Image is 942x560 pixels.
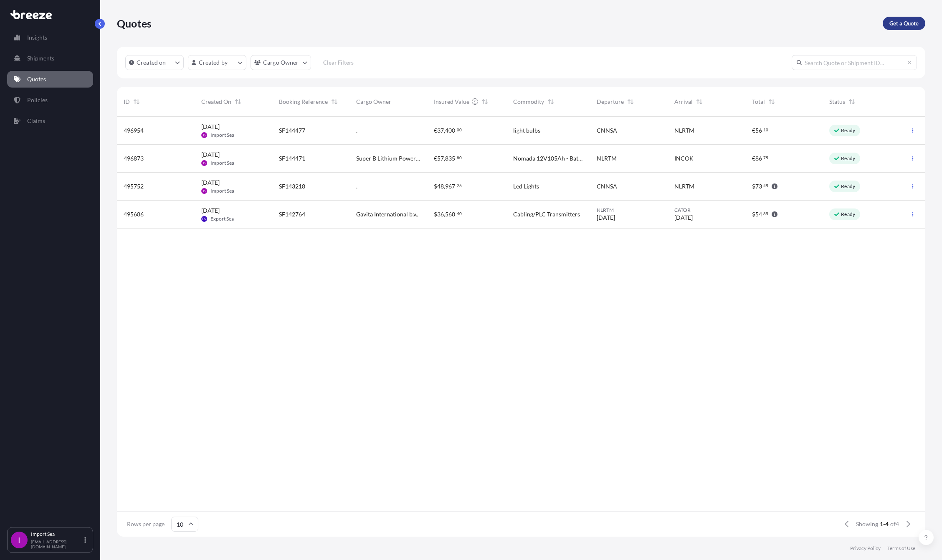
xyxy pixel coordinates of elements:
p: Created on [137,58,166,67]
span: 400 [445,128,455,133]
p: Ready [841,211,855,218]
span: . [456,184,456,187]
span: 36 [437,211,444,217]
span: 495752 [124,182,144,191]
span: , [444,183,445,189]
span: CATOR [674,207,739,213]
span: Import Sea [210,160,234,166]
p: Cargo Owner [263,58,299,67]
span: 85 [763,212,768,215]
p: Created by [199,58,228,67]
button: Clear Filters [315,56,362,69]
span: . [456,156,456,159]
span: Led Lights [513,182,539,191]
a: Terms of Use [887,545,915,552]
span: [DATE] [201,151,220,159]
span: 75 [763,156,768,159]
span: 835 [445,156,455,161]
span: . [456,128,456,131]
span: Commodity [513,98,544,106]
a: Quotes [7,71,93,88]
p: Ready [841,127,855,134]
p: Quotes [117,17,152,30]
p: Claims [27,117,45,125]
span: light bulbs [513,126,540,135]
span: $ [434,183,437,189]
span: Export Sea [210,216,234,222]
span: Gavita International b.v., [356,210,418,218]
p: Policies [27,96,48,104]
button: Sort [625,97,636,107]
span: € [434,156,437,161]
span: . [762,212,763,215]
span: 86 [755,156,762,161]
span: $ [752,211,755,217]
span: 495686 [124,210,144,218]
a: Privacy Policy [850,545,881,552]
span: Cargo Owner [356,98,391,106]
span: 80 [457,156,462,159]
span: Total [752,98,765,106]
span: . [356,126,357,135]
span: SF142764 [279,210,305,218]
button: Sort [132,97,142,107]
button: Sort [546,97,556,107]
p: Import Sea [31,531,83,537]
button: Sort [847,97,857,107]
span: NLRTM [674,126,694,135]
span: 57 [437,156,444,161]
span: 1-4 [880,520,889,528]
p: Clear Filters [323,58,354,67]
span: INCOK [674,154,694,163]
span: SF144471 [279,154,305,163]
a: Shipments [7,50,93,67]
button: Sort [480,97,490,107]
span: IS [203,187,205,195]
span: 54 [755,211,762,217]
span: SF144477 [279,126,305,135]
span: 568 [445,211,455,217]
span: 40 [457,212,462,215]
p: [EMAIL_ADDRESS][DOMAIN_NAME] [31,539,83,549]
span: € [434,128,437,133]
span: Departure [597,98,624,106]
span: Nomada 12V105Ah - Battery [513,154,583,163]
span: Status [829,98,845,106]
span: , [444,128,445,133]
span: 45 [763,184,768,187]
p: Shipments [27,54,54,63]
span: Created On [201,98,231,106]
span: Import Sea [210,188,234,194]
span: NLRTM [597,207,661,213]
span: $ [752,183,755,189]
p: Ready [841,183,855,190]
span: . [762,184,763,187]
input: Search Quote or Shipment ID... [792,55,917,70]
span: 26 [457,184,462,187]
span: 37 [437,128,444,133]
span: of 4 [890,520,899,528]
p: Get a Quote [889,19,919,28]
span: € [752,156,755,161]
a: Claims [7,113,93,129]
span: , [444,156,445,161]
span: [DATE] [201,178,220,187]
button: createdBy Filter options [188,55,246,70]
span: Showing [856,520,878,528]
span: 56 [755,128,762,133]
p: Ready [841,155,855,162]
button: Sort [767,97,777,107]
span: [DATE] [201,123,220,131]
span: IS [203,131,205,139]
button: Sort [329,97,339,107]
span: 00 [457,128,462,131]
span: ID [124,98,130,106]
span: CNNSA [597,182,617,191]
span: Super B Lithium Power B.V. [356,154,420,163]
span: 496873 [124,154,144,163]
span: [DATE] [674,213,693,222]
span: Import Sea [210,132,234,138]
span: NLRTM [674,182,694,191]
